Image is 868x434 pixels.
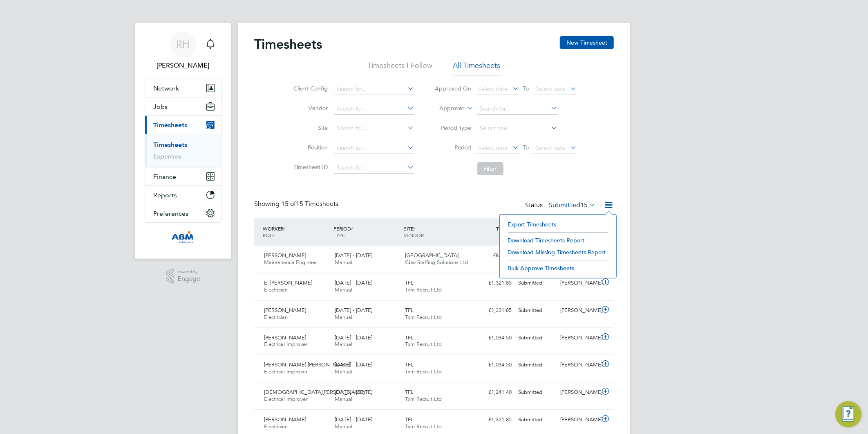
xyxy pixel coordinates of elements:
[335,416,372,423] span: [DATE] - [DATE]
[472,386,515,399] div: £1,241.40
[335,259,352,266] span: Manual
[291,144,328,151] label: Position
[835,401,861,427] button: Engage Resource Center
[557,386,600,399] div: [PERSON_NAME]
[177,276,200,283] span: Engage
[405,416,414,423] span: TFL
[291,104,328,112] label: Vendor
[479,144,508,151] span: Select date
[405,286,442,293] span: Txm Recruit Ltd
[153,173,176,181] span: Finance
[521,142,532,153] span: To
[351,225,353,232] span: /
[177,39,190,50] span: RH
[254,200,340,208] div: Showing
[264,259,317,266] span: Maintenance Engineer
[281,200,296,208] span: 15 of
[549,201,596,209] label: Submitted
[405,279,414,286] span: TFL
[405,307,414,314] span: TFL
[472,304,515,317] div: £1,321.85
[335,423,352,430] span: Manual
[472,358,515,372] div: £1,034.50
[405,314,442,321] span: Txm Recruit Ltd
[264,341,307,348] span: Electrical Improver
[335,314,352,321] span: Manual
[405,252,459,259] span: [GEOGRAPHIC_DATA]
[472,413,515,427] div: £1,321.85
[404,232,424,238] span: VENDOR
[557,358,600,372] div: [PERSON_NAME]
[472,276,515,290] div: £1,321.85
[335,286,352,293] span: Manual
[263,232,275,238] span: ROLE
[145,204,221,222] button: Preferences
[264,286,288,293] span: Electrician
[402,221,473,242] div: SITE
[515,358,557,372] div: Submitted
[264,368,307,375] span: Electrical Improver
[405,361,414,368] span: TFL
[145,116,221,134] button: Timesheets
[335,279,372,286] span: [DATE] - [DATE]
[264,389,365,396] span: [DEMOGRAPHIC_DATA][PERSON_NAME]
[335,334,372,341] span: [DATE] - [DATE]
[284,225,285,232] span: /
[525,200,597,211] div: Status
[504,246,612,258] li: Download Missing Timesheets Report
[368,61,433,75] li: Timesheets I Follow
[335,368,352,375] span: Manual
[334,123,414,134] input: Search for...
[153,210,188,217] span: Preferences
[557,413,600,427] div: [PERSON_NAME]
[435,124,472,131] label: Period Type
[264,307,306,314] span: [PERSON_NAME]
[428,104,465,113] label: Approver
[515,304,557,317] div: Submitted
[405,259,468,266] span: Cbw Staffing Solutions Ltd
[405,341,442,348] span: Txm Recruit Ltd
[145,79,221,97] button: Network
[515,413,557,427] div: Submitted
[496,225,511,232] span: TOTAL
[264,423,288,430] span: Electrician
[560,36,614,49] button: New Timesheet
[477,123,558,134] input: Select one
[521,83,532,94] span: To
[435,85,472,92] label: Approved On
[264,252,306,259] span: [PERSON_NAME]
[264,279,312,286] span: El [PERSON_NAME]
[145,61,221,70] span: Rea Hill
[153,84,179,92] span: Network
[477,103,558,115] input: Search for...
[291,124,328,131] label: Site
[171,231,195,244] img: abm-technical-logo-retina.png
[557,331,600,345] div: [PERSON_NAME]
[335,307,372,314] span: [DATE] - [DATE]
[536,85,566,93] span: Select date
[153,141,187,149] a: Timesheets
[334,103,414,115] input: Search for...
[153,121,187,129] span: Timesheets
[281,200,338,208] span: 15 Timesheets
[515,386,557,399] div: Submitted
[453,61,501,75] li: All Timesheets
[405,389,414,396] span: TFL
[153,152,181,160] a: Expenses
[580,201,588,209] span: 15
[264,416,306,423] span: [PERSON_NAME]
[334,162,414,174] input: Search for...
[435,144,472,151] label: Period
[335,389,372,396] span: [DATE] - [DATE]
[335,361,372,368] span: [DATE] - [DATE]
[331,221,402,242] div: PERIOD
[405,423,442,430] span: Txm Recruit Ltd
[515,276,557,290] div: Submitted
[335,252,372,259] span: [DATE] - [DATE]
[145,231,221,244] a: Go to home page
[153,191,177,199] span: Reports
[504,219,612,230] li: Export Timesheets
[261,221,331,242] div: WORKER
[166,269,201,284] a: Powered byEngage
[291,163,328,171] label: Timesheet ID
